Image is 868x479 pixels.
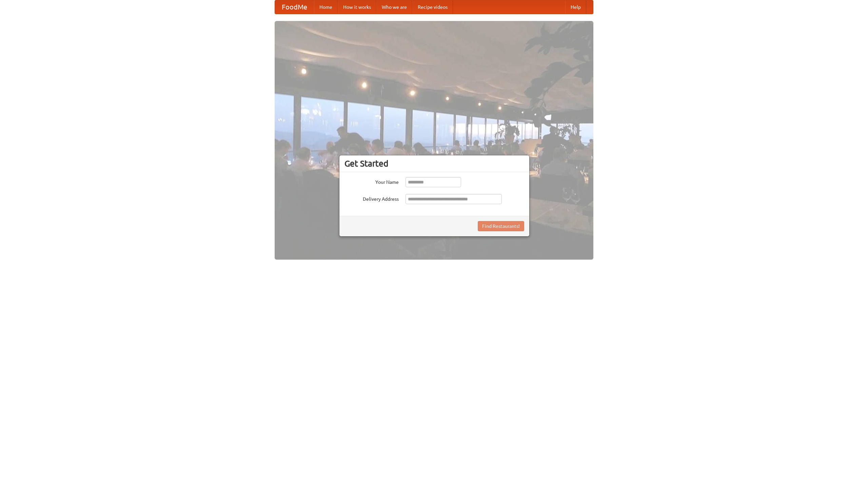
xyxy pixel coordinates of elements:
h3: Get Started [344,158,524,169]
label: Delivery Address [344,194,399,202]
a: Help [565,0,586,14]
button: Find Restaurants! [478,221,524,231]
a: How it works [338,0,376,14]
a: Who we are [376,0,412,14]
a: FoodMe [275,0,314,14]
a: Recipe videos [412,0,453,14]
a: Home [314,0,338,14]
label: Your Name [344,177,399,186]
